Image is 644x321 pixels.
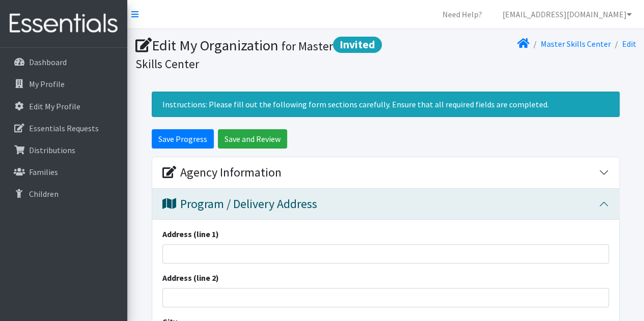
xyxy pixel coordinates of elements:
[541,39,611,49] a: Master Skills Center
[29,189,59,199] p: Children
[135,39,333,71] small: for Master Skills Center
[4,96,123,116] a: Edit My Profile
[434,4,490,24] a: Need Help?
[135,37,382,72] h1: Edit My Organization
[29,79,65,89] p: My Profile
[4,7,123,41] img: HumanEssentials
[152,129,214,149] input: Save Progress
[4,184,123,204] a: Children
[162,228,219,240] label: Address (line 1)
[29,167,58,177] p: Families
[333,37,382,53] span: Invited
[162,165,282,180] div: Agency Information
[29,101,80,111] p: Edit My Profile
[4,118,123,138] a: Essentials Requests
[152,189,619,220] button: Program / Delivery Address
[218,129,287,149] input: Save and Review
[4,52,123,72] a: Dashboard
[494,4,640,24] a: [EMAIL_ADDRESS][DOMAIN_NAME]
[4,74,123,94] a: My Profile
[152,92,620,117] div: Instructions: Please fill out the following form sections carefully. Ensure that all required fie...
[29,57,67,67] p: Dashboard
[29,145,75,155] p: Distributions
[162,272,219,284] label: Address (line 2)
[622,39,636,49] a: Edit
[152,157,619,188] button: Agency Information
[4,162,123,182] a: Families
[4,140,123,160] a: Distributions
[29,123,99,133] p: Essentials Requests
[162,197,317,212] div: Program / Delivery Address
